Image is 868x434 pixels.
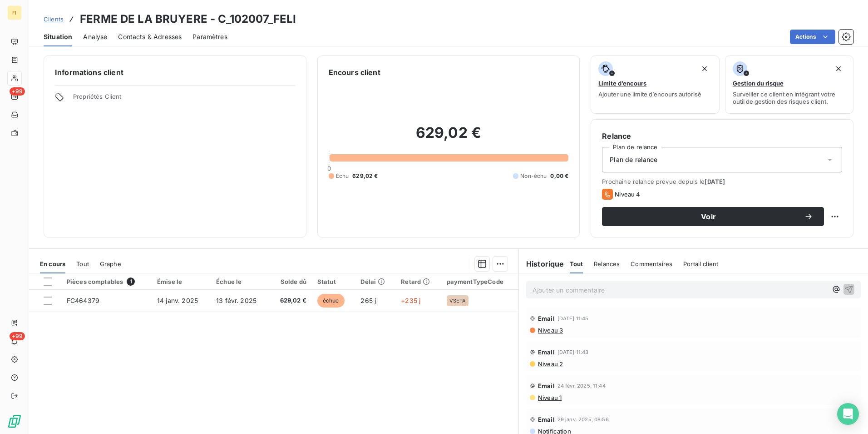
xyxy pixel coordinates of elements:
[570,260,583,267] span: Tout
[537,394,562,401] span: Niveau 1
[55,67,295,78] h6: Informations client
[157,278,205,285] div: Émise le
[100,260,121,267] span: Graphe
[602,178,842,185] span: Prochaine relance prévue depuis le
[733,91,846,105] span: Surveiller ce client en intégrant votre outil de gestion des risques client.
[157,297,198,304] span: 14 janv. 2025
[602,207,824,226] button: Voir
[7,5,22,20] div: FI
[118,32,182,41] span: Contacts & Adresses
[683,260,718,267] span: Portail client
[538,416,555,423] span: Email
[557,383,606,389] span: 24 févr. 2025, 11:44
[401,278,435,285] div: Retard
[360,297,376,304] span: 265 j
[275,278,306,285] div: Solde dû
[538,348,555,356] span: Email
[631,260,672,267] span: Commentaires
[602,131,842,141] h6: Relance
[7,414,22,429] img: Logo LeanPay
[127,278,135,286] span: 1
[67,297,99,304] span: FC464379
[80,11,296,27] h3: FERME DE LA BRUYERE - C_102007_FELI
[519,258,564,269] h6: Historique
[594,260,620,267] span: Relances
[538,315,555,322] span: Email
[336,172,349,180] span: Échu
[67,278,146,286] div: Pièces comptables
[44,32,72,41] span: Situation
[449,298,466,303] span: VSEPA
[557,316,589,321] span: [DATE] 11:45
[329,67,380,78] h6: Encours client
[520,172,547,180] span: Non-échu
[360,278,390,285] div: Délai
[216,297,256,304] span: 13 févr. 2025
[537,327,563,334] span: Niveau 3
[610,155,657,164] span: Plan de relance
[73,93,295,106] span: Propriétés Client
[598,91,701,98] span: Ajouter une limite d’encours autorisé
[10,87,25,96] span: +99
[327,165,331,172] span: 0
[10,332,25,340] span: +99
[83,32,107,41] span: Analyse
[447,278,513,285] div: paymentTypeCode
[591,56,719,114] button: Limite d’encoursAjouter une limite d’encours autorisé
[550,172,568,180] span: 0,00 €
[329,124,569,151] h2: 629,02 €
[44,15,64,23] span: Clients
[557,349,589,355] span: [DATE] 11:43
[216,278,264,285] div: Échue le
[352,172,378,180] span: 629,02 €
[275,296,306,305] span: 629,02 €
[192,32,227,41] span: Paramètres
[538,382,555,389] span: Email
[76,260,89,267] span: Tout
[613,213,804,220] span: Voir
[537,360,563,368] span: Niveau 2
[317,294,345,308] span: échue
[725,56,853,114] button: Gestion du risqueSurveiller ce client en intégrant votre outil de gestion des risques client.
[705,178,725,185] span: [DATE]
[44,15,64,24] a: Clients
[598,80,646,87] span: Limite d’encours
[733,80,784,87] span: Gestion du risque
[40,260,65,267] span: En cours
[615,191,640,198] span: Niveau 4
[401,297,420,304] span: +235 j
[317,278,350,285] div: Statut
[790,30,835,44] button: Actions
[837,403,859,425] div: Open Intercom Messenger
[557,417,609,422] span: 29 janv. 2025, 08:56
